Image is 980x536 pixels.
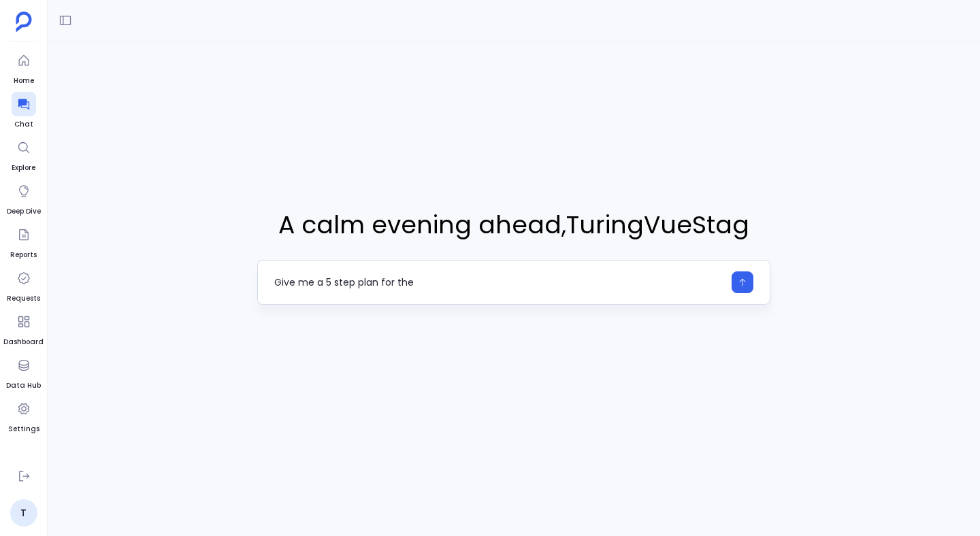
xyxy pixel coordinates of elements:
[7,206,41,217] span: Deep Dive
[10,250,37,261] span: Reports
[6,353,41,391] a: Data Hub
[7,179,41,217] a: Deep Dive
[12,76,36,86] span: Home
[12,135,36,173] a: Explore
[12,92,36,130] a: Chat
[274,275,723,289] textarea: Give me a 5 step plan for the
[10,222,37,261] a: Reports
[6,380,41,391] span: Data Hub
[8,424,39,435] span: Settings
[10,499,37,526] a: T
[8,397,39,435] a: Settings
[3,337,44,348] span: Dashboard
[12,163,36,173] span: Explore
[7,293,40,304] span: Requests
[12,119,36,130] span: Chat
[3,309,44,348] a: Dashboard
[7,266,40,304] a: Requests
[12,48,36,86] a: Home
[16,12,32,32] img: petavue logo
[257,207,770,244] span: A calm evening ahead , TuringVueStag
